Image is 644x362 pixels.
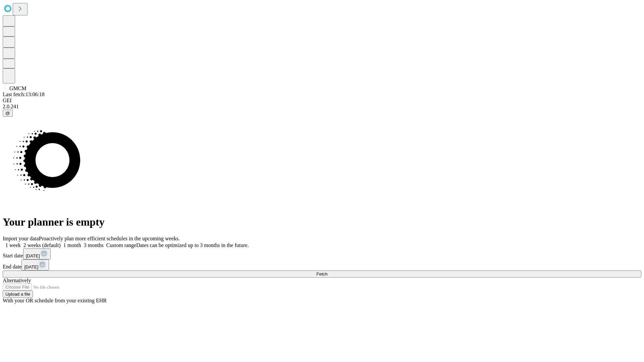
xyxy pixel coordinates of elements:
[3,216,641,228] h1: Your planner is empty
[3,92,45,97] span: Last fetch: 13:06:18
[106,242,136,248] span: Custom range
[5,242,21,248] span: 1 week
[26,253,40,258] span: [DATE]
[3,248,641,259] div: Start date
[3,259,641,270] div: End date
[136,242,249,248] span: Dates can be optimized up to 3 months in the future.
[3,110,13,117] button: @
[23,248,51,259] button: [DATE]
[3,298,107,303] span: With your OR schedule from your existing EHR
[9,85,26,91] span: GMCM
[316,271,327,277] span: Fetch
[24,264,38,269] span: [DATE]
[3,291,33,298] button: Upload a file
[3,236,39,241] span: Import your data
[3,278,31,283] span: Alternatively
[84,242,104,248] span: 3 months
[23,242,61,248] span: 2 weeks (default)
[5,111,10,116] span: @
[39,236,180,241] span: Proactively plan more efficient schedules in the upcoming weeks.
[21,259,49,270] button: [DATE]
[3,270,641,278] button: Fetch
[3,104,641,110] div: 2.0.241
[63,242,81,248] span: 1 month
[3,98,641,104] div: GEI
